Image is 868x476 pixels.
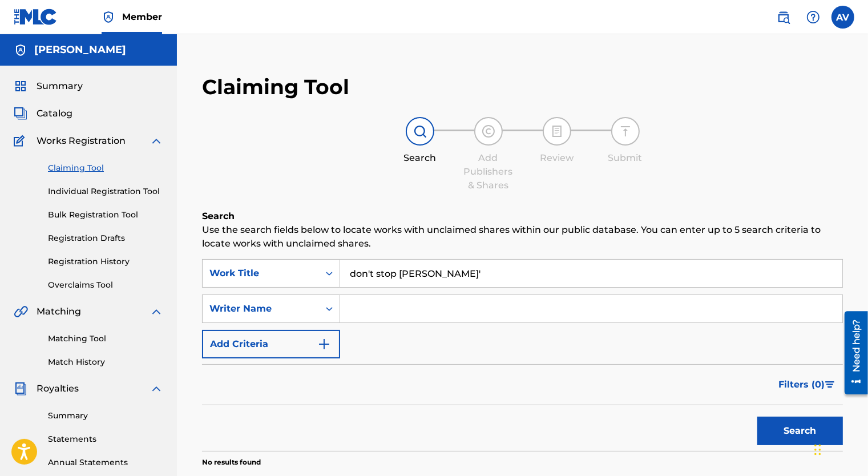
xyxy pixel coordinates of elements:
a: Annual Statements [48,457,163,469]
img: search [777,10,790,24]
h5: Andrew Viz [34,43,126,57]
a: Registration Drafts [48,232,163,244]
div: User Menu [831,6,854,29]
div: Review [528,151,586,165]
span: Filters ( 0 ) [778,378,825,392]
a: Summary [48,410,163,422]
img: step indicator icon for Submit [619,124,632,138]
a: Match History [48,356,163,368]
div: Work Title [209,267,312,280]
img: step indicator icon for Search [413,124,427,138]
a: Statements [48,433,163,445]
img: Top Rightsholder [102,10,115,24]
a: Matching Tool [48,333,163,345]
img: expand [150,305,163,318]
a: Claiming Tool [48,162,163,174]
img: step indicator icon for Add Publishers & Shares [482,124,495,138]
span: Works Registration [37,134,126,148]
img: Catalog [14,107,27,120]
img: Summary [14,79,27,93]
h2: Claiming Tool [202,74,349,100]
span: Royalties [37,382,79,396]
a: CatalogCatalog [14,107,72,120]
a: SummarySummary [14,79,83,93]
form: Search Form [202,259,843,451]
img: expand [150,134,163,148]
img: Royalties [14,382,27,396]
span: Member [122,10,162,23]
div: Submit [597,151,654,165]
img: 9d2ae6d4665cec9f34b9.svg [317,337,331,351]
div: Writer Name [209,302,312,316]
img: expand [150,382,163,396]
div: Help [802,6,825,29]
a: Public Search [772,6,795,29]
div: Add Publishers & Shares [460,151,517,192]
p: No results found [202,457,261,467]
img: step indicator icon for Review [550,124,564,138]
div: Search [391,151,449,165]
iframe: Chat Widget [811,421,868,476]
span: Matching [37,305,81,318]
img: help [806,10,820,24]
span: Catalog [37,107,72,120]
img: Accounts [14,43,27,57]
img: filter [825,381,835,388]
img: MLC Logo [14,9,58,25]
button: Add Criteria [202,330,340,358]
iframe: Resource Center [836,307,868,399]
button: Filters (0) [772,370,843,399]
h6: Search [202,209,843,223]
a: Registration History [48,256,163,268]
span: Summary [37,79,83,93]
div: Drag [814,433,821,467]
a: Overclaims Tool [48,279,163,291]
button: Search [757,417,843,445]
a: Bulk Registration Tool [48,209,163,221]
img: Matching [14,305,28,318]
p: Use the search fields below to locate works with unclaimed shares within our public database. You... [202,223,843,251]
img: Works Registration [14,134,29,148]
a: Individual Registration Tool [48,185,163,197]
